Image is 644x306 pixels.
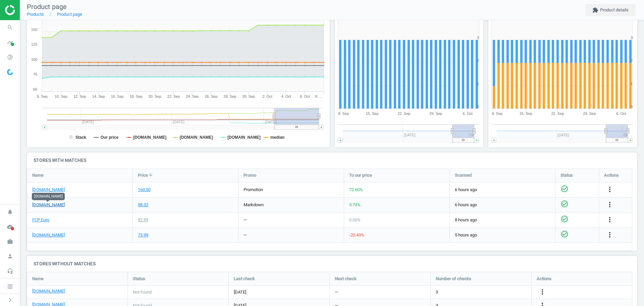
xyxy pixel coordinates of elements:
span: 6 hours ago [455,202,550,208]
tspan: 6. Oct [616,112,626,116]
i: arrow_downward [148,172,153,177]
tspan: 18. Sep [130,94,143,98]
div: [DOMAIN_NAME] [32,193,65,200]
i: more_vert [606,216,614,224]
h4: Stores without matches [27,256,637,272]
span: 8 hours ago [455,217,550,223]
i: extension [592,7,598,13]
a: [DOMAIN_NAME] [32,232,65,238]
span: markdown [244,202,264,207]
span: Number of checks [436,276,471,282]
tspan: Stack [75,135,86,140]
a: Products [27,12,44,17]
tspan: 15. Sep [366,112,378,116]
img: ajHJNr6hYgQAAAAASUVORK5CYII= [5,5,53,15]
tspan: 2. Oct [263,94,272,98]
a: Product page [57,12,82,17]
i: pie_chart_outlined [4,51,16,63]
text: 2 [631,58,633,62]
span: 0.00 % [349,217,361,222]
tspan: Oc… [470,133,478,137]
tspan: 14. Sep [92,94,105,98]
span: 72.60 % [349,187,363,192]
span: Name [32,172,44,178]
text: 1 [477,82,479,86]
h4: Stores with matches [27,152,637,168]
tspan: Oc… [624,133,632,137]
a: [DOMAIN_NAME] [32,288,65,294]
span: 3 [436,289,438,295]
tspan: [DOMAIN_NAME] [133,135,166,140]
tspan: Our price [101,135,119,140]
span: Not found [133,289,152,295]
i: more_vert [606,185,614,193]
span: 6 hours ago [455,187,550,193]
text: 0 [477,104,479,108]
button: more_vert [606,201,614,209]
button: chevron_right [2,296,18,304]
tspan: 15. Sep [520,112,532,116]
span: To our price [349,172,372,178]
tspan: [DOMAIN_NAME] [180,135,213,140]
a: [DOMAIN_NAME] [32,202,65,208]
tspan: 8. Sep [37,94,48,98]
tspan: 8. … [315,94,323,98]
i: check_circle_outline [560,215,569,223]
div: — [244,217,247,223]
i: more_vert [606,231,614,239]
i: work [4,235,16,248]
i: notifications [4,206,16,218]
div: 73.99 [138,232,148,238]
i: person [4,250,16,263]
span: Status [560,172,573,178]
tspan: 22. Sep [397,112,410,116]
span: Name [32,276,44,282]
tspan: 22. Sep [551,112,564,116]
div: 98.32 [138,202,148,208]
i: check_circle_outline [560,200,569,208]
i: headset_mic [4,265,16,277]
text: 75 [33,72,37,76]
tspan: 29. Sep [429,112,442,116]
span: Actions [537,276,551,282]
span: 5.73 % [349,202,361,207]
text: 125 [31,42,37,46]
tspan: 8. Sep [338,112,349,116]
span: Status [133,276,145,282]
i: more_vert [538,288,546,296]
span: [DATE] [234,289,324,295]
tspan: 26. Sep [205,94,217,98]
i: check_circle_outline [560,185,569,193]
text: 1 [631,82,633,86]
span: Scanned [455,172,472,178]
span: Next check [335,276,357,282]
tspan: 30. Sep [242,94,255,98]
span: Price [138,172,148,178]
a: [DOMAIN_NAME] [32,187,65,193]
tspan: 29. Sep [583,112,596,116]
tspan: [DOMAIN_NAME] [227,135,261,140]
tspan: 28. Sep [223,94,236,98]
div: 160.50 [138,187,151,193]
button: more_vert [606,231,614,239]
span: 5 hours ago [455,232,550,238]
span: promotion [244,187,263,192]
tspan: 10. Sep [55,94,67,98]
text: 0 [631,104,633,108]
text: 50 [33,87,37,91]
i: cloud_done [4,220,16,233]
i: chevron_right [6,296,14,304]
span: Product page [27,3,67,11]
tspan: 6. Oct [300,94,310,98]
tspan: 16. Sep [111,94,124,98]
span: Actions [604,172,619,178]
text: 3 [477,36,479,40]
span: -20.43 % [349,232,364,237]
text: 150 [31,28,37,32]
tspan: 24. Sep [186,94,199,98]
div: 92.99 [138,217,148,223]
tspan: 6. Oct [463,112,472,116]
text: 2 [477,58,479,62]
tspan: 20. Sep [149,94,161,98]
text: 3 [631,36,633,40]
